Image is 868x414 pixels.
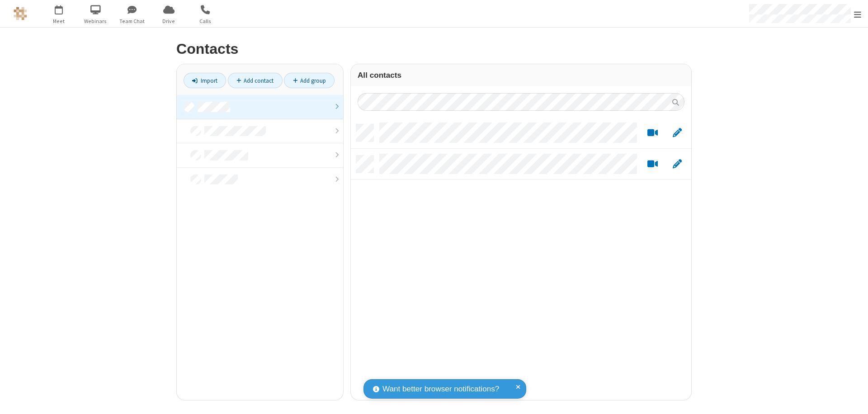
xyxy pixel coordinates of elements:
a: Add contact [228,73,283,88]
span: Drive [152,17,186,25]
button: Edit [668,159,686,170]
a: Import [184,73,226,88]
button: Start a video meeting [644,127,661,139]
a: Add group [284,73,335,88]
div: grid [351,118,691,400]
span: Calls [189,17,222,25]
img: QA Selenium DO NOT DELETE OR CHANGE [14,7,27,20]
button: Start a video meeting [644,159,661,170]
span: Team Chat [115,17,149,25]
span: Meet [42,17,76,25]
span: Want better browser notifications? [382,383,499,395]
span: Webinars [79,17,113,25]
button: Edit [668,127,686,139]
h3: All contacts [358,71,684,80]
h2: Contacts [176,41,692,57]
